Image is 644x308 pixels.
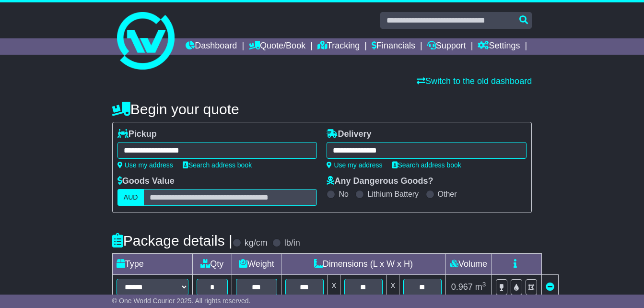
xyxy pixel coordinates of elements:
a: Use my address [327,161,382,169]
a: Financials [372,38,415,55]
a: Use my address [117,161,173,169]
td: Type [112,254,192,275]
label: lb/in [284,238,300,249]
label: Delivery [327,129,371,140]
label: kg/cm [245,238,268,249]
h4: Package details | [112,233,233,249]
td: Volume [445,254,491,275]
a: Support [427,38,466,55]
h4: Begin your quote [112,101,532,117]
a: Tracking [317,38,360,55]
label: Pickup [117,129,157,140]
span: © One World Courier 2025. All rights reserved. [112,297,251,305]
label: No [339,190,348,199]
a: Search address book [392,161,461,169]
a: Search address book [183,161,252,169]
span: 0.967 [451,282,473,292]
td: x [328,275,340,300]
span: m [475,282,486,292]
label: AUD [117,189,144,206]
td: Dimensions (L x W x H) [281,254,445,275]
sup: 3 [482,281,486,288]
label: Lithium Battery [367,190,419,199]
a: Settings [478,38,520,55]
a: Remove this item [546,282,554,292]
td: x [386,275,399,300]
a: Dashboard [186,38,237,55]
td: Weight [232,254,281,275]
td: Qty [192,254,232,275]
label: Other [438,190,457,199]
label: Goods Value [117,176,175,187]
a: Switch to the old dashboard [417,76,532,86]
a: Quote/Book [249,38,305,55]
label: Any Dangerous Goods? [327,176,433,187]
